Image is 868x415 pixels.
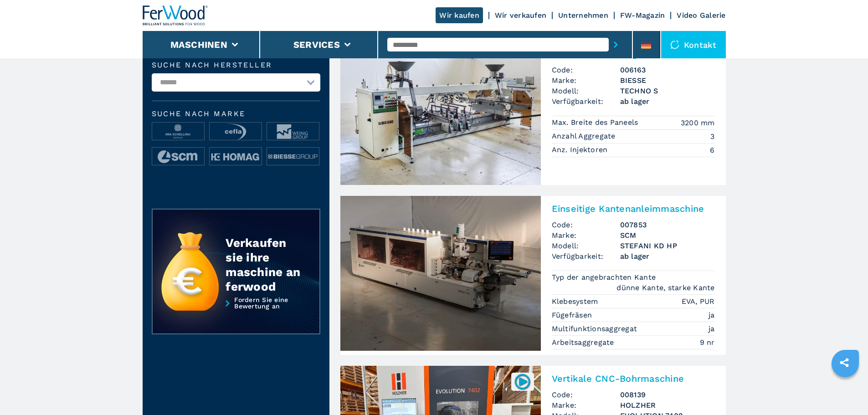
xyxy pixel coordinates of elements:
[552,251,620,261] span: Verfügbarkeit:
[226,236,301,294] div: Verkaufen sie ihre maschine an ferwood
[210,123,262,141] img: image
[152,297,320,335] a: Fordern Sie eine Bewertung an
[152,61,320,69] label: Suche nach Hersteller
[340,30,541,185] img: Horizontale Durchlaufbohr- und Dübeleintreibanlage BIESSE TECHNO S
[620,11,665,20] a: FW-Magazin
[340,30,726,185] a: Horizontale Durchlaufbohr- und Dübeleintreibanlage BIESSE TECHNO S006163Horizontale Durchlaufbohr...
[552,118,641,128] p: Max. Breite des Paneels
[609,34,623,55] button: submit-button
[620,75,715,86] h3: BIESSE
[620,389,715,400] h3: 008139
[552,310,595,320] p: Fügefräsen
[700,337,715,348] em: 9 nr
[620,400,715,410] h3: HOLZHER
[661,31,726,58] div: Kontakt
[677,11,725,20] a: Video Galerie
[681,118,715,128] em: 3200 mm
[552,96,620,107] span: Verfügbarkeit:
[682,296,715,307] em: EVA, PUR
[620,65,715,75] h3: 006163
[552,389,620,400] span: Code:
[552,373,715,384] h2: Vertikale CNC-Bohrmaschine
[552,203,715,214] h2: Einseitige Kantenanleimmaschine
[558,11,608,20] a: Unternehmen
[552,86,620,96] span: Modell:
[670,40,679,49] img: Kontakt
[709,323,715,334] em: ja
[552,324,640,334] p: Multifunktionsaggregat
[436,7,483,23] a: Wir kaufen
[710,145,714,155] em: 6
[514,373,531,390] img: 008139
[620,251,715,261] span: ab lager
[495,11,546,20] a: Wir verkaufen
[833,351,856,374] a: sharethis
[143,5,208,26] img: Ferwood
[552,400,620,410] span: Marke:
[552,338,616,348] p: Arbeitsaggregate
[710,131,714,142] em: 3
[620,96,715,107] span: ab lager
[552,241,620,251] span: Modell:
[620,230,715,241] h3: SCM
[552,220,620,230] span: Code:
[709,310,715,320] em: ja
[829,374,861,408] iframe: Chat
[552,75,620,86] span: Marke:
[170,39,227,50] button: Maschinen
[293,39,340,50] button: Services
[616,282,714,293] em: dünne Kante, starke Kante
[552,65,620,75] span: Code:
[152,110,320,118] span: Suche nach Marke
[340,196,541,351] img: Einseitige Kantenanleimmaschine SCM STEFANI KD HP
[267,148,319,166] img: image
[152,123,204,141] img: image
[552,145,610,155] p: Anz. Injektoren
[552,131,618,141] p: Anzahl Aggregate
[620,86,715,96] h3: TECHNO S
[620,241,715,251] h3: STEFANI KD HP
[552,272,658,282] p: Typ der angebrachten Kante
[340,196,726,355] a: Einseitige Kantenanleimmaschine SCM STEFANI KD HPEinseitige KantenanleimmaschineCode:007853Marke:...
[552,297,601,307] p: Klebesystem
[210,148,262,166] img: image
[267,123,319,141] img: image
[152,148,204,166] img: image
[620,220,715,230] h3: 007853
[552,230,620,241] span: Marke:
